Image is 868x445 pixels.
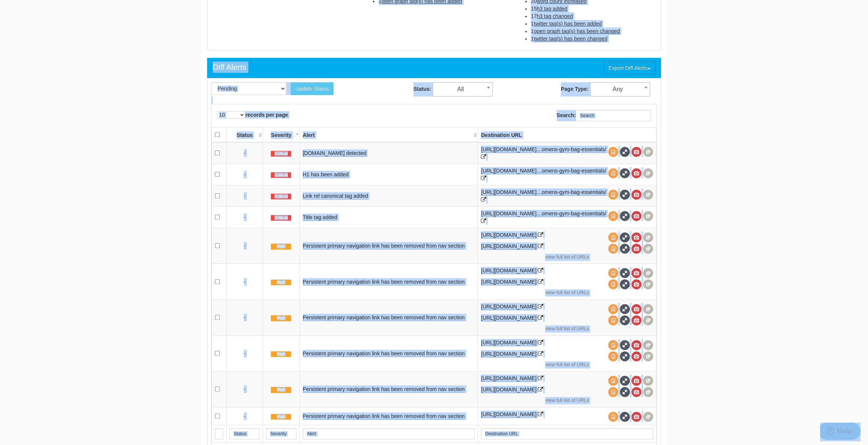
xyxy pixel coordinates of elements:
span: Full Source Diff [620,189,630,200]
a: Persistent primary navigation link has been removed from nav section [303,350,465,357]
a: Persistent primary navigation link has been removed from nav section [303,386,465,392]
input: Search: [576,110,651,121]
span: View screenshot [631,387,641,397]
li: 1 [531,20,657,27]
span: Critical [271,172,291,178]
a: [URL][DOMAIN_NAME] [481,268,536,274]
span: Compare screenshots [643,279,653,289]
input: Search [230,428,260,439]
li: 17 [531,12,657,20]
span: View source [608,304,618,314]
span: All [432,82,493,96]
span: h3 tag added [537,6,568,12]
td: - [227,299,263,335]
td: - [227,206,263,228]
span: Full Source Diff [620,147,630,157]
span: Compare screenshots [643,387,653,397]
span: High [271,244,291,250]
span: Compare screenshots [643,211,653,221]
span: twitter tag(s) has been changed [534,36,607,42]
a: [URL][DOMAIN_NAME] [481,386,536,393]
a: Persistent primary navigation link has been removed from nav section [303,413,465,419]
span: h3 tag changed [537,13,573,19]
button: Update Status [291,82,334,95]
span: View screenshot [631,304,641,314]
span: High [271,315,291,321]
td: - [227,142,263,164]
span: High [271,280,291,286]
span: Compare screenshots [643,232,653,242]
input: Search [303,428,475,439]
span: View screenshot [631,147,641,157]
label: records per page [217,111,288,119]
span: View source [608,168,618,178]
td: - [227,335,263,371]
span: Compare screenshots [643,168,653,178]
a: [URL][DOMAIN_NAME]…omens-gym-bag-essentials/ [481,168,606,174]
span: Compare screenshots [643,315,653,325]
a: Title tag added [303,214,337,221]
li: 15 [531,5,657,12]
strong: Status: [413,86,431,92]
span: Critical [271,151,291,157]
span: Critical [271,194,291,200]
th: Status: activate to sort column ascending [227,127,263,142]
th: Severity: activate to sort column descending [263,127,300,142]
span: twitter tag(s) has been added [534,21,602,27]
a: Persistent primary navigation link has been removed from nav section [303,314,465,321]
a: view full list of URLs [481,361,653,368]
input: Search [266,428,296,439]
a: view full list of URLs [481,397,653,404]
span: View screenshot [631,351,641,361]
td: - [227,164,263,185]
a: Persistent primary navigation link has been removed from nav section [303,243,465,249]
a: [URL][DOMAIN_NAME] [481,411,536,418]
span: Full Source Diff [620,244,630,254]
input: Search [215,428,223,439]
th: Alert: activate to sort column ascending [299,127,478,142]
span: View source [608,279,618,289]
a: [URL][DOMAIN_NAME] [481,315,536,321]
span: View source [608,189,618,200]
select: records per page [217,111,245,119]
span: Full Source Diff [620,387,630,397]
a: Link rel canonical tag added [303,193,368,199]
span: Any [590,84,650,95]
span: Full Source Diff [620,376,630,386]
span: Full Source Diff [620,232,630,242]
span: Compare screenshots [643,376,653,386]
span: Compare screenshots [643,304,653,314]
span: View screenshot [631,315,641,325]
span: View source [608,315,618,325]
span: View screenshot [631,340,641,350]
span: All [433,84,492,95]
input: Search [481,428,653,439]
span: View source [608,147,618,157]
span: Full Source Diff [620,340,630,350]
a: H1 has been added [303,171,348,178]
button: Export Diff Alerts [604,62,655,74]
a: view full list of URLs [481,325,653,332]
a: view full list of URLs [481,289,653,296]
span: Compare screenshots [643,268,653,278]
span: Compare screenshots [643,244,653,254]
span: Full Source Diff [620,268,630,278]
a: view full list of URLs [481,254,653,261]
a: [URL][DOMAIN_NAME]…omens-gym-bag-essentials/ [481,189,606,195]
a: [URL][DOMAIN_NAME] [481,279,536,285]
span: Full Source Diff [620,168,630,178]
span: View screenshot [631,189,641,200]
td: - [227,264,263,300]
label: Search: [557,110,651,121]
span: View screenshot [631,168,641,178]
span: Critical [271,215,291,221]
span: View screenshot [631,412,641,422]
a: [URL][DOMAIN_NAME] [481,304,536,310]
span: Full Source Diff [620,211,630,221]
a: [URL][DOMAIN_NAME]…omens-gym-bag-essentials/ [481,210,606,217]
a: [URL][DOMAIN_NAME] [481,243,536,250]
span: Compare screenshots [643,147,653,157]
a: [URL][DOMAIN_NAME] [481,340,536,346]
td: - [227,371,263,407]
